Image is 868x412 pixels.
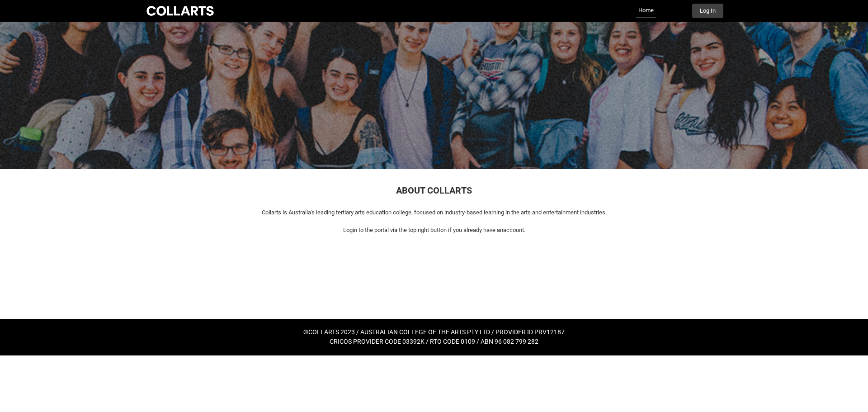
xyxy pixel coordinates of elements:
[503,227,525,233] span: account.
[150,208,718,217] p: Collarts is Australia's leading tertiary arts education college, focused on industry-based learni...
[150,226,718,235] p: Login to the portal via the top right button if you already have an
[396,185,472,196] span: ABOUT COLLARTS
[692,4,723,18] button: Log In
[636,4,656,18] a: Home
